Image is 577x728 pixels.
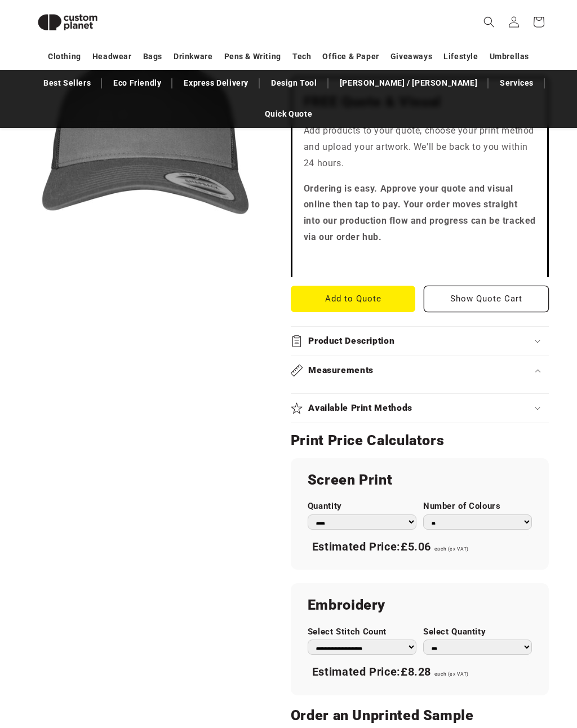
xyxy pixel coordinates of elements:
a: Design Tool [265,73,323,93]
a: Best Sellers [38,73,96,93]
a: Giveaways [390,47,432,66]
summary: Search [477,10,501,34]
a: Quick Quote [259,104,318,124]
a: Pens & Writing [224,47,281,66]
a: Drinkware [174,47,212,66]
div: Estimated Price: [308,535,532,559]
h2: Print Price Calculators [291,432,549,450]
a: Tech [292,47,311,66]
a: Bags [143,47,162,66]
label: Quantity [308,501,416,512]
h2: Screen Print [308,471,532,489]
a: Office & Paper [322,47,379,66]
: Add to Quote [291,286,416,312]
img: Custom Planet [28,5,107,40]
summary: Available Print Methods [291,394,549,423]
a: Express Delivery [178,73,254,93]
div: Estimated Price: [308,660,532,684]
label: Select Stitch Count [308,627,416,637]
span: £5.06 [401,540,431,553]
summary: Product Description [291,327,549,356]
span: each (ex VAT) [434,546,469,552]
strong: Ordering is easy. Approve your quote and visual online then tap to pay. Your order moves straight... [304,183,536,242]
iframe: Customer reviews powered by Trustpilot [304,255,536,266]
a: Eco Friendly [108,73,167,93]
h2: Available Print Methods [308,402,412,414]
button: Show Quote Cart [424,286,549,312]
h2: Measurements [308,365,374,376]
summary: Measurements [291,356,549,385]
a: Lifestyle [443,47,478,66]
p: Add products to your quote, choose your print method and upload your artwork. We'll be back to yo... [304,123,536,171]
a: Services [494,73,539,93]
a: Headwear [92,47,132,66]
a: Umbrellas [490,47,529,66]
media-gallery: Gallery Viewer [28,17,263,251]
h2: Order an Unprinted Sample [291,707,549,725]
a: [PERSON_NAME] / [PERSON_NAME] [334,73,483,93]
h2: Embroidery [308,596,532,614]
a: Clothing [48,47,81,66]
h2: Product Description [308,335,394,347]
iframe: Chat Widget [384,606,577,728]
label: Number of Colours [423,501,532,512]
